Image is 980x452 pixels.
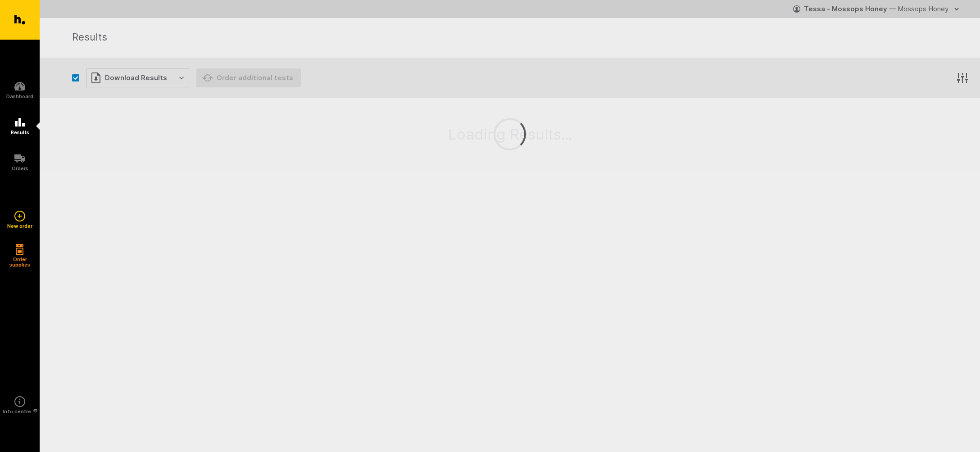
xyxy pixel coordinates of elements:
strong: Tessa - Mossops Honey [804,5,887,13]
h5: Orders [12,166,28,171]
h5: Dashboard [6,94,33,99]
button: Download Results [86,68,189,87]
h5: Info centre [3,409,37,414]
h5: New order [7,223,32,229]
button: Tessa - Mossops Honey — Mossops Honey [793,2,962,16]
h5: Order supplies [6,257,33,267]
h1: Results [72,30,958,46]
button: Select all [72,74,79,81]
div: Loading Results... [412,90,608,178]
h5: Results [11,130,29,135]
span: — Mossops Honey [889,5,948,13]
